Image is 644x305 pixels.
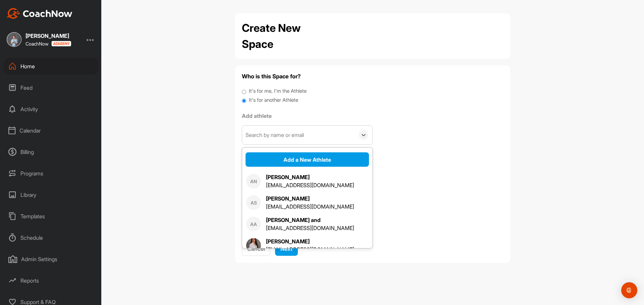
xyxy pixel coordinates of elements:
[4,251,98,268] div: Admin Settings
[246,195,261,210] div: AS
[621,282,637,298] div: Open Intercom Messenger
[4,272,98,289] div: Reports
[266,245,354,253] div: [EMAIL_ADDRESS][DOMAIN_NAME]
[266,224,354,232] div: [EMAIL_ADDRESS][DOMAIN_NAME]
[246,238,261,253] img: square_0130d71d7af5016a994ab2a4150ea8d7.jpg
[266,195,354,203] div: [PERSON_NAME]
[246,131,304,139] div: Search by name or email
[4,186,98,203] div: Library
[242,20,332,52] h2: Create New Space
[246,217,261,231] div: AA
[246,174,261,188] div: AN
[266,181,354,189] div: [EMAIL_ADDRESS][DOMAIN_NAME]
[4,165,98,182] div: Programs
[266,216,354,224] div: [PERSON_NAME] and
[266,237,354,245] div: [PERSON_NAME]
[7,32,21,47] img: square_81347fb2ab9f129070b2544b3bdef3f2.jpg
[4,229,98,246] div: Schedule
[51,41,71,47] img: CoachNow acadmey
[4,208,98,225] div: Templates
[7,8,72,19] img: CoachNow
[242,112,373,120] label: Add athlete
[246,152,369,167] button: Add a New Athlete
[242,241,270,256] button: Cancel
[4,101,98,118] div: Activity
[280,245,292,252] span: Next
[4,144,98,160] div: Billing
[266,173,354,181] div: [PERSON_NAME]
[247,245,265,252] span: Cancel
[4,122,98,139] div: Calendar
[249,87,307,95] label: It's for me, I'm the Athlete
[275,241,298,256] button: Next
[4,79,98,96] div: Feed
[4,58,98,75] div: Home
[25,33,71,39] div: [PERSON_NAME]
[249,96,298,104] label: It's for another Athlete
[25,41,71,47] div: CoachNow
[242,72,503,81] h4: Who is this Space for?
[266,203,354,211] div: [EMAIL_ADDRESS][DOMAIN_NAME]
